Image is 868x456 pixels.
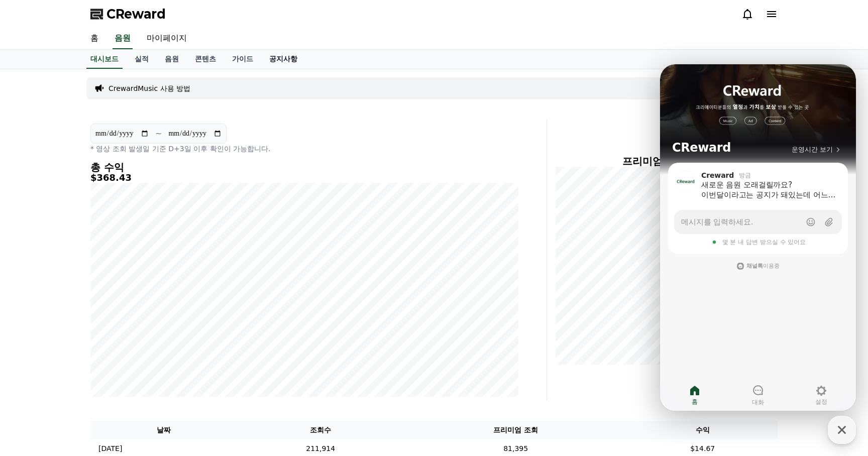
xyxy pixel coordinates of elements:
a: 마이페이지 [139,28,195,49]
th: 수익 [627,421,778,439]
a: 콘텐츠 [187,50,224,69]
a: 음원 [113,28,133,49]
p: ~ [155,128,162,140]
a: 대시보드 [86,50,123,69]
a: 실적 [127,50,157,69]
th: 조회수 [238,421,404,439]
a: 가이드 [224,50,261,69]
a: 음원 [157,50,187,69]
h4: 프리미엄 조회 [555,156,753,167]
th: 날짜 [90,421,238,439]
th: 프리미엄 조회 [404,421,628,439]
a: 홈 [82,28,106,49]
span: CReward [106,6,166,22]
h5: $368.43 [90,173,518,183]
p: * 영상 조회 발생일 기준 D+3일 이후 확인이 가능합니다. [90,144,518,154]
h4: 총 수익 [90,162,518,173]
p: [DATE] [98,443,122,454]
a: 공지사항 [261,50,305,69]
iframe: Channel chat [660,64,856,411]
a: CrewardMusic 사용 방법 [108,83,190,93]
a: CReward [90,6,166,22]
